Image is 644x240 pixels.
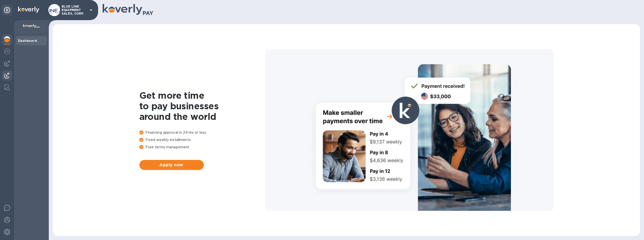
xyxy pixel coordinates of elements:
[143,162,200,168] span: Apply now
[139,90,265,122] h1: Get more time to pay businesses around the world
[4,48,10,54] img: Foreign exchange
[2,5,12,15] div: Unpin categories
[18,39,37,43] b: Dashboard
[139,145,265,150] p: Free terms management.
[139,160,204,170] button: Apply now
[139,137,265,143] p: Fixed weekly installments.
[139,130,265,135] p: Financing approval in 24 hrs or less.
[18,7,39,13] img: Logo
[62,5,87,15] p: BLUE LINE EQUIPMENT SALES, CORP.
